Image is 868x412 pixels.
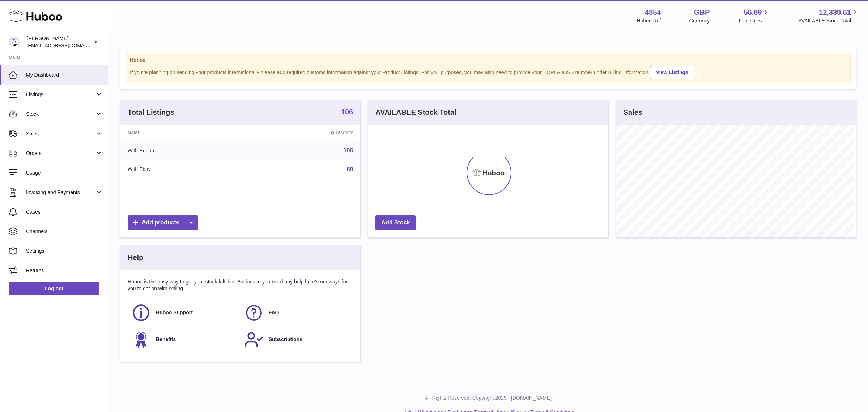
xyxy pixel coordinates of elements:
[26,150,95,157] span: Orders
[27,42,106,48] span: [EMAIL_ADDRESS][DOMAIN_NAME]
[347,166,353,172] a: 60
[798,17,859,24] span: AVAILABLE Stock Total
[120,141,247,160] td: With Huboo
[269,336,302,343] span: Subscriptions
[128,215,198,230] a: Add products
[738,8,770,24] a: 56.89 Total sales
[9,37,20,47] img: internalAdmin-4854@internal.huboo.com
[375,108,456,117] h3: AVAILABLE Stock Total
[26,267,103,274] span: Returns
[624,108,642,117] h3: Sales
[694,8,710,17] strong: GBP
[128,253,143,262] h3: Help
[244,303,350,323] a: FAQ
[650,66,694,79] a: View Listings
[637,17,661,24] div: Huboo Ref
[738,17,770,24] span: Total sales
[26,130,95,137] span: Sales
[128,278,353,292] p: Huboo is the easy way to get your stock fulfilled. But incase you need any help here's our ways f...
[375,215,416,230] a: Add Stock
[26,169,103,176] span: Usage
[131,303,237,323] a: Huboo Support
[26,72,103,79] span: My Dashboard
[26,111,95,118] span: Stock
[114,395,862,402] p: All Rights Reserved. Copyright 2025 - [DOMAIN_NAME]
[128,108,174,117] h3: Total Listings
[645,8,661,17] strong: 4854
[689,17,710,24] div: Currency
[26,248,103,255] span: Settings
[131,330,237,349] a: Benefits
[744,8,762,17] span: 56.89
[120,160,247,179] td: With Ebay
[26,91,95,98] span: Listings
[26,228,103,235] span: Channels
[130,57,847,64] strong: Notice
[156,336,176,343] span: Benefits
[269,309,279,316] span: FAQ
[798,8,859,24] a: 12,330.61 AVAILABLE Stock Total
[819,8,851,17] span: 12,330.61
[247,125,360,141] th: Quantity
[244,330,350,349] a: Subscriptions
[344,147,353,154] a: 106
[27,35,92,49] div: [PERSON_NAME]
[120,125,247,141] th: Name
[130,64,847,79] div: If you're planning on sending your products internationally please add required customs informati...
[26,189,95,196] span: Invoicing and Payments
[26,209,103,215] span: Cases
[341,108,353,117] a: 106
[341,108,353,115] strong: 106
[9,282,99,295] a: Log out
[156,309,193,316] span: Huboo Support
